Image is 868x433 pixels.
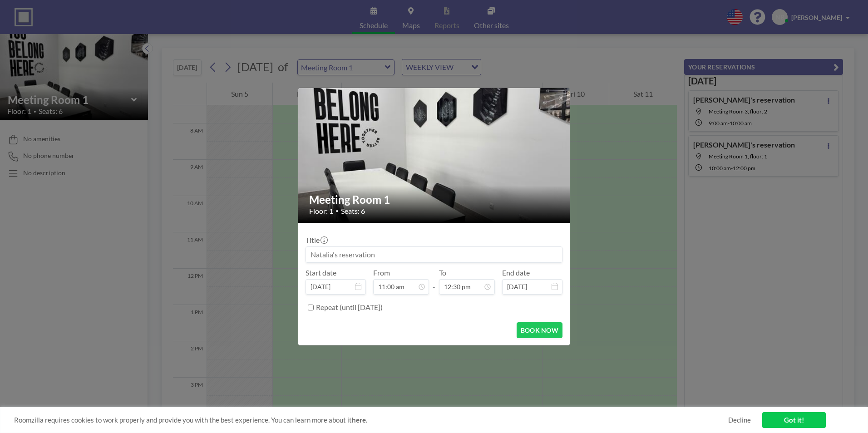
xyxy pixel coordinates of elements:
label: From [373,268,390,277]
h2: Meeting Room 1 [309,193,560,207]
a: here. [352,416,367,424]
span: Roomzilla requires cookies to work properly and provide you with the best experience. You can lea... [14,416,728,424]
span: • [335,207,339,214]
input: Natalia's reservation [306,247,562,262]
a: Decline [728,416,751,424]
span: Seats: 6 [341,207,365,216]
label: End date [502,268,530,277]
label: To [439,268,446,277]
label: Start date [306,268,336,277]
span: Floor: 1 [309,207,333,216]
img: 537.jpg [298,53,571,257]
span: - [433,271,435,291]
button: BOOK NOW [517,322,562,338]
a: Got it! [762,412,826,428]
label: Title [306,236,327,245]
label: Repeat (until [DATE]) [316,303,383,312]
